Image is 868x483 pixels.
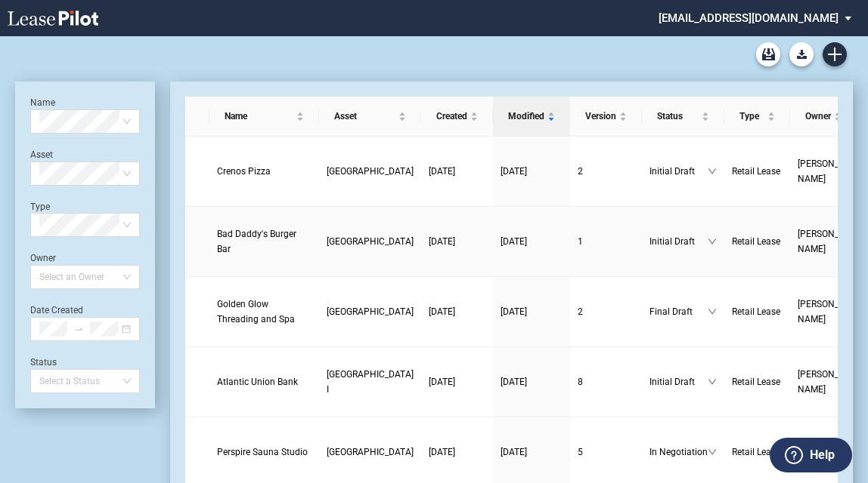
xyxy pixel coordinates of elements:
span: Atlantic Union Bank [217,377,298,387]
span: [DATE] [501,236,527,247]
a: [DATE] [501,304,563,319]
span: down [708,448,717,457]
a: 5 [578,445,634,460]
a: Retail Lease [732,234,783,249]
md-menu: Download Blank Form List [785,42,818,66]
span: Final Draft [649,304,708,319]
label: Date Created [30,305,83,315]
a: [DATE] [501,164,563,179]
span: Stone Creek Village [327,306,414,317]
label: Asset [30,149,53,160]
span: to [73,324,84,334]
span: 5 [578,447,583,457]
span: [DATE] [429,377,455,387]
span: [PERSON_NAME] [798,297,840,327]
span: Status [657,109,699,124]
th: Owner [790,97,857,137]
span: [DATE] [501,447,527,457]
span: [DATE] [501,166,527,177]
span: [PERSON_NAME] [798,156,840,186]
button: Download Blank Form [789,42,814,66]
span: down [708,377,717,386]
span: Name [225,109,293,124]
label: Help [810,445,835,465]
button: Help [770,438,852,472]
a: Crenos Pizza [217,164,312,179]
span: Retail Lease [732,447,780,457]
a: [DATE] [501,374,563,389]
span: down [708,307,717,316]
label: Type [30,202,50,212]
span: [DATE] [429,236,455,247]
span: [DATE] [429,166,455,177]
span: [DATE] [501,377,527,387]
th: Status [642,97,724,137]
span: Park West Village I [327,369,414,395]
th: Version [570,97,642,137]
a: [GEOGRAPHIC_DATA] [327,304,414,319]
span: 8 [578,377,583,387]
th: Name [209,97,319,137]
span: Retail Lease [732,166,780,177]
span: Retail Lease [732,306,780,317]
span: Initial Draft [649,164,708,179]
a: [GEOGRAPHIC_DATA] [327,234,414,249]
span: down [708,237,717,246]
span: [PERSON_NAME] [798,437,840,467]
span: Owner [805,109,831,124]
a: Archive [756,42,780,66]
span: Type [739,109,764,124]
a: 8 [578,374,634,389]
a: [DATE] [429,164,485,179]
span: Created [436,109,467,124]
label: Name [30,97,55,108]
th: Asset [319,97,421,137]
a: Retail Lease [732,374,783,389]
span: In Negotiation [649,445,708,460]
span: [PERSON_NAME] [798,367,840,397]
a: [GEOGRAPHIC_DATA] [327,445,414,460]
a: Atlantic Union Bank [217,374,312,389]
span: Retail Lease [732,377,780,387]
a: Perspire Sauna Studio [217,445,312,460]
th: Created [421,97,493,137]
a: Golden Glow Threading and Spa [217,297,312,327]
span: Park West Village III [327,236,414,247]
span: Initial Draft [649,234,708,249]
span: Park West Village II [327,447,414,457]
a: 1 [578,234,634,249]
span: 2 [578,306,583,317]
a: Retail Lease [732,164,783,179]
span: Golden Glow Threading and Spa [217,299,295,325]
span: Modified [508,109,544,124]
span: [DATE] [501,306,527,317]
a: Retail Lease [732,304,783,319]
a: Bad Daddy's Burger Bar [217,226,312,257]
a: [DATE] [429,234,485,249]
span: down [708,167,717,176]
a: [DATE] [501,234,563,249]
span: Version [585,109,616,124]
span: [DATE] [429,447,455,457]
a: [DATE] [429,374,485,389]
a: 2 [578,164,634,179]
span: [PERSON_NAME] [798,226,840,257]
a: [DATE] [501,445,563,460]
span: Perspire Sauna Studio [217,447,308,457]
span: Retail Lease [732,236,780,247]
a: 2 [578,304,634,319]
a: Create new document [823,42,847,66]
a: [DATE] [429,304,485,319]
label: Status [30,357,57,368]
span: swap-right [73,324,84,334]
a: [GEOGRAPHIC_DATA] I [327,367,414,397]
a: [GEOGRAPHIC_DATA] [327,164,414,179]
th: Type [724,97,790,137]
span: Crenos Pizza [217,166,271,177]
span: Asset [334,109,395,124]
span: Bad Daddy's Burger Bar [217,229,296,254]
th: Modified [493,97,570,137]
span: 2 [578,166,583,177]
span: [DATE] [429,306,455,317]
span: Circleville Plaza [327,166,414,177]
